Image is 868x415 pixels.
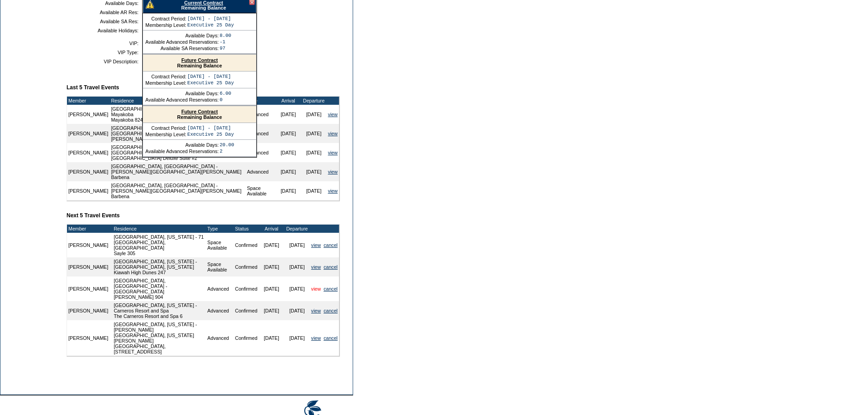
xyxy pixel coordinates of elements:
[246,97,276,105] td: Type
[70,0,139,6] td: Available Days:
[187,125,234,131] td: [DATE] - [DATE]
[110,162,246,181] td: [GEOGRAPHIC_DATA], [GEOGRAPHIC_DATA] - [PERSON_NAME][GEOGRAPHIC_DATA][PERSON_NAME] Barbena
[113,233,206,257] td: [GEOGRAPHIC_DATA], [US_STATE] - 71 [GEOGRAPHIC_DATA], [GEOGRAPHIC_DATA] Sayle 305
[67,124,110,143] td: [PERSON_NAME]
[67,97,110,105] td: Member
[206,301,234,320] td: Advanced
[187,80,234,86] td: Executive 25 Day
[145,149,219,154] td: Available Advanced Reservations:
[301,105,327,124] td: [DATE]
[276,162,301,181] td: [DATE]
[70,59,139,64] td: VIP Description:
[145,74,186,79] td: Contract Period:
[67,181,110,200] td: [PERSON_NAME]
[113,301,206,320] td: [GEOGRAPHIC_DATA], [US_STATE] - Carneros Resort and Spa The Carneros Resort and Spa 6
[181,57,218,63] a: Future Contract
[276,124,301,143] td: [DATE]
[181,109,218,114] a: Future Contract
[146,0,154,9] img: There are insufficient days and/or tokens to cover this reservation
[67,143,110,162] td: [PERSON_NAME]
[187,22,234,28] td: Executive 25 Day
[246,143,276,162] td: Advanced
[145,125,186,131] td: Contract Period:
[70,50,139,55] td: VIP Type:
[113,320,206,356] td: [GEOGRAPHIC_DATA], [US_STATE] - [PERSON_NAME][GEOGRAPHIC_DATA], [US_STATE] [PERSON_NAME][GEOGRAPH...
[145,16,186,21] td: Contract Period:
[143,55,256,72] div: Remaining Balance
[328,169,338,174] a: view
[311,286,321,292] a: view
[246,162,276,181] td: Advanced
[67,212,120,219] b: Next 5 Travel Events
[113,277,206,301] td: [GEOGRAPHIC_DATA], [GEOGRAPHIC_DATA] - [GEOGRAPHIC_DATA] [PERSON_NAME] 904
[110,181,246,200] td: [GEOGRAPHIC_DATA], [GEOGRAPHIC_DATA] - [PERSON_NAME][GEOGRAPHIC_DATA][PERSON_NAME] Barbena
[234,225,259,233] td: Status
[220,46,231,51] td: 97
[328,188,338,194] a: view
[234,277,259,301] td: Confirmed
[276,97,301,105] td: Arrival
[311,242,321,248] a: view
[220,142,234,148] td: 20.00
[284,320,310,356] td: [DATE]
[328,112,338,117] a: view
[301,124,327,143] td: [DATE]
[328,150,338,155] a: view
[110,143,246,162] td: [GEOGRAPHIC_DATA], [GEOGRAPHIC_DATA] - [GEOGRAPHIC_DATA] [GEOGRAPHIC_DATA] Deluxe Suite #2
[67,277,110,301] td: [PERSON_NAME]
[234,257,259,277] td: Confirmed
[70,41,139,46] td: VIP:
[145,97,219,102] td: Available Advanced Reservations:
[145,39,219,45] td: Available Advanced Reservations:
[246,105,276,124] td: Advanced
[67,225,110,233] td: Member
[110,97,246,105] td: Residence
[70,19,139,24] td: Available SA Res:
[206,225,234,233] td: Type
[301,143,327,162] td: [DATE]
[301,181,327,200] td: [DATE]
[220,149,234,154] td: 2
[220,39,231,45] td: -1
[145,91,219,96] td: Available Days:
[234,233,259,257] td: Confirmed
[259,301,284,320] td: [DATE]
[145,46,219,51] td: Available SA Reservations:
[284,301,310,320] td: [DATE]
[67,257,110,277] td: [PERSON_NAME]
[259,277,284,301] td: [DATE]
[143,106,256,123] div: Remaining Balance
[145,142,219,148] td: Available Days:
[311,335,321,341] a: view
[259,320,284,356] td: [DATE]
[220,33,231,38] td: 8.00
[324,264,338,270] a: cancel
[284,257,310,277] td: [DATE]
[206,277,234,301] td: Advanced
[70,10,139,15] td: Available AR Res:
[259,257,284,277] td: [DATE]
[145,80,186,86] td: Membership Level:
[113,225,206,233] td: Residence
[67,301,110,320] td: [PERSON_NAME]
[311,264,321,270] a: view
[67,233,110,257] td: [PERSON_NAME]
[67,84,119,91] b: Last 5 Travel Events
[328,131,338,136] a: view
[67,162,110,181] td: [PERSON_NAME]
[246,181,276,200] td: Space Available
[70,28,139,33] td: Available Holidays:
[67,320,110,356] td: [PERSON_NAME]
[276,181,301,200] td: [DATE]
[301,97,327,105] td: Departure
[234,320,259,356] td: Confirmed
[301,162,327,181] td: [DATE]
[113,257,206,277] td: [GEOGRAPHIC_DATA], [US_STATE] - [GEOGRAPHIC_DATA], [US_STATE] Kiawah High Dunes 247
[145,33,219,38] td: Available Days:
[284,277,310,301] td: [DATE]
[206,320,234,356] td: Advanced
[206,233,234,257] td: Space Available
[276,143,301,162] td: [DATE]
[110,105,246,124] td: [GEOGRAPHIC_DATA], [GEOGRAPHIC_DATA] - Rosewood Mayakoba Mayakoba 824
[187,74,234,79] td: [DATE] - [DATE]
